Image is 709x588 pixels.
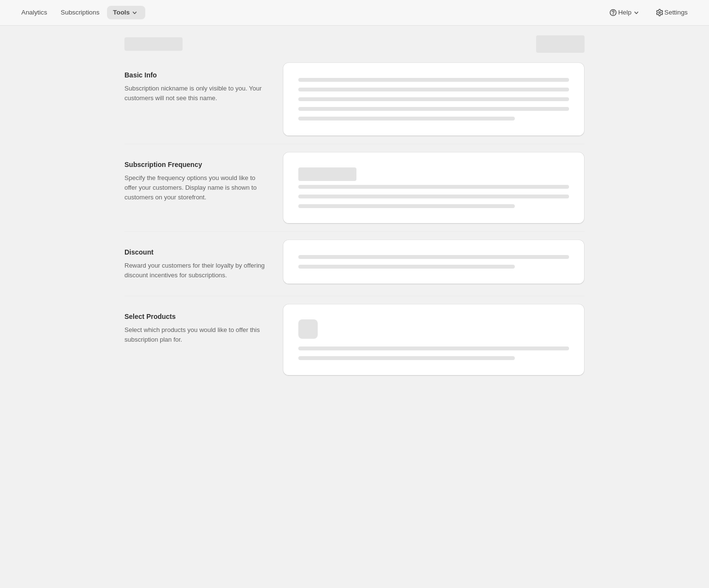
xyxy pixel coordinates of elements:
h2: Discount [124,247,267,257]
span: Settings [664,9,688,16]
h2: Basic Info [124,70,267,80]
span: Analytics [21,9,47,16]
button: Tools [107,6,145,19]
button: Help [602,6,647,19]
div: Page loading [113,26,596,379]
p: Select which products you would like to offer this subscription plan for. [124,325,267,345]
button: Settings [649,6,694,19]
span: Tools [113,9,130,16]
h2: Select Products [124,312,267,321]
p: Subscription nickname is only visible to you. Your customers will not see this name. [124,84,267,103]
p: Reward your customers for their loyalty by offering discount incentives for subscriptions. [124,261,267,280]
p: Specify the frequency options you would like to offer your customers. Display name is shown to cu... [124,173,267,202]
span: Help [618,9,631,16]
span: Subscriptions [61,9,99,16]
h2: Subscription Frequency [124,160,267,169]
button: Analytics [15,6,53,19]
button: Subscriptions [55,6,105,19]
